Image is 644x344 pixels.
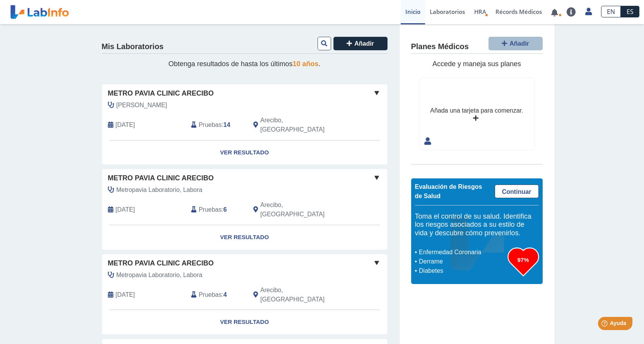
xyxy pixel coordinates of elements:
span: Metro Pavia Clinic Arecibo [108,88,214,99]
button: Añadir [489,37,543,50]
span: Añadir [354,40,374,47]
h5: Toma el control de su salud. Identifica los riesgos asociados a su estilo de vida y descubre cómo... [415,212,539,238]
button: Añadir [333,37,388,50]
span: Pruebas [199,120,222,130]
span: Arecibo, PR [260,286,346,304]
div: : [185,286,248,304]
a: ES [621,6,639,17]
span: Arecibo, PR [260,200,346,219]
b: 6 [224,206,227,213]
b: 14 [224,122,231,128]
li: Diabetes [417,266,508,276]
span: Continuar [502,188,531,195]
a: Ver Resultado [102,225,387,250]
a: Continuar [495,185,539,198]
span: 2025-07-07 [116,205,135,214]
span: Accede y maneja sus planes [432,60,521,68]
h4: Planes Médicos [411,42,469,51]
span: Obtenga resultados de hasta los últimos . [168,60,320,68]
span: 2025-08-08 [116,120,135,130]
span: Pruebas [199,205,222,214]
span: Añadir [509,40,529,47]
span: Rivera Alvarez, Stephanie [116,101,167,110]
span: 10 años [293,60,319,68]
span: Metropavia Laboratorio, Labora [116,270,203,280]
div: Añada una tarjeta para comenzar. [430,106,523,115]
h3: 97% [508,255,539,265]
b: 4 [224,291,227,298]
div: : [185,200,248,219]
li: Derrame [417,257,508,266]
span: Arecibo, PR [260,116,346,134]
span: Evaluación de Riesgos de Salud [415,183,482,199]
span: Metro Pavia Clinic Arecibo [108,173,214,183]
a: Ver Resultado [102,140,387,165]
li: Enfermedad Coronaria [417,248,508,257]
div: : [185,116,248,134]
span: 2025-06-12 [116,290,135,300]
iframe: Help widget launcher [575,314,635,335]
a: Ver Resultado [102,310,387,334]
span: Pruebas [199,290,222,300]
span: Metropavia Laboratorio, Labora [116,185,203,195]
a: EN [601,6,621,17]
span: Metro Pavia Clinic Arecibo [108,258,214,269]
span: HRA [474,8,486,15]
h4: Mis Laboratorios [102,42,164,51]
